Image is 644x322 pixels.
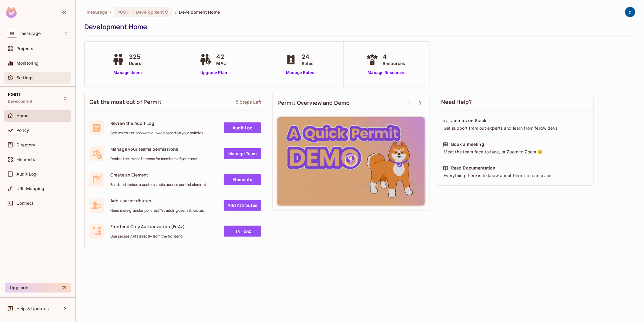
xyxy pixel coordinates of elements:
div: Development Home [84,22,632,31]
span: Decide the level of access for members of your team [110,156,199,161]
span: Workspace: mesurage [20,31,41,36]
span: MAU [216,60,226,67]
span: Need Help? [441,98,472,106]
span: Audit Log [16,172,36,176]
span: URL Mapping [16,186,45,191]
span: Home [16,113,29,118]
a: Manage Users [111,70,144,76]
div: Get support from out experts and learn from fellow devs [443,125,587,131]
span: Use secure API's directly from the frontend [110,234,185,239]
a: Elements [224,174,261,185]
span: 42 [216,52,226,61]
span: Roles [302,60,314,67]
div: 5 Steps Left [236,99,261,105]
a: Manage Resources [365,70,408,76]
div: Read Documentation [451,165,496,171]
button: Upgrade [5,283,71,293]
span: Frontend Only Authorization (FoAz) [110,224,185,229]
span: PG911 [117,9,130,15]
span: 4 [383,52,405,61]
span: Help & Updates [16,306,49,311]
span: Permit Overview and Demo [277,99,350,107]
div: Book a meeting [451,141,484,147]
a: Try FoAz [224,226,261,237]
span: Development Home [179,9,220,15]
div: Meet the team face to face, or Zoom to Zoom 😉 [443,149,587,155]
span: Create an Element [110,172,206,178]
span: Monitoring [16,61,39,66]
span: : [132,10,134,15]
li: / [175,9,176,15]
img: dev 911gcl [625,7,635,17]
div: Everything there is to know about Permit in one place [443,173,587,179]
span: Development [8,99,32,104]
span: Connect [16,201,33,206]
a: Add Attrbutes [224,200,261,211]
div: Join us on Slack [451,118,486,124]
span: Development [136,9,164,15]
span: Projects [16,46,33,51]
span: 24 [302,52,314,61]
span: Resources [383,60,405,67]
span: Manage your teams permissions [110,146,199,152]
span: Add user attributes [110,198,204,204]
span: M [7,29,17,38]
span: Elements [16,157,35,162]
a: Manage Team [224,148,261,159]
img: SReyMgAAAABJRU5ErkJggg== [6,7,17,18]
span: Policy [16,128,29,133]
span: Directory [16,142,35,147]
span: Review the Audit Log [110,120,203,126]
span: the active workspace [87,9,107,15]
a: Audit Log [224,122,261,133]
span: PG911 [8,92,20,97]
span: Users [129,60,141,67]
span: Get the most out of Permit [89,98,162,106]
span: See which actions were allowed based on your policies [110,131,203,135]
li: / [110,9,111,15]
span: Need more granular policies? Try adding user attributes [110,208,204,213]
a: Upgrade Plan [198,70,230,76]
span: 325 [129,52,141,61]
a: Manage Roles [283,70,317,76]
span: Settings [16,75,34,80]
span: Build and embed a customizable access control element [110,182,206,187]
